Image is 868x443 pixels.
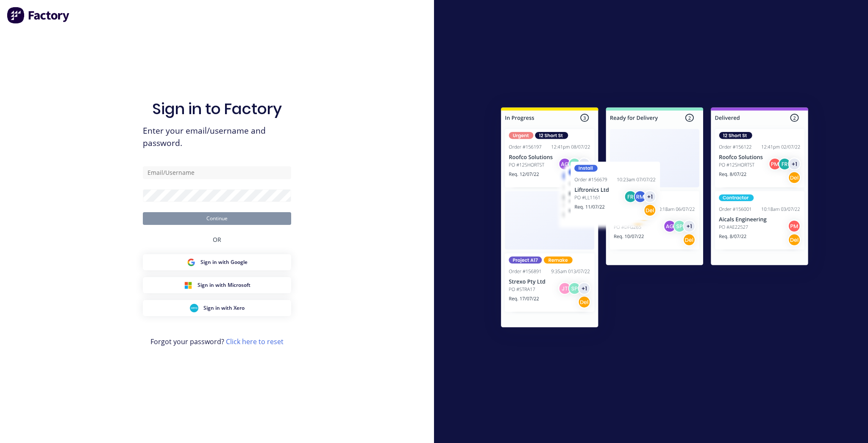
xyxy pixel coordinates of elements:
span: Sign in with Xero [203,304,245,312]
button: Google Sign inSign in with Google [143,254,291,270]
span: Sign in with Microsoft [198,281,250,289]
button: Continue [143,212,291,225]
button: Xero Sign inSign in with Xero [143,300,291,316]
a: Click here to reset [226,337,284,346]
img: Google Sign in [187,258,195,266]
span: Sign in with Google [200,258,248,266]
img: Factory [7,7,70,24]
input: Email/Username [143,166,291,179]
button: Microsoft Sign inSign in with Microsoft [143,277,291,293]
div: OR [213,225,221,254]
img: Sign in [482,90,827,348]
img: Xero Sign in [190,304,198,312]
h1: Sign in to Factory [152,100,282,118]
img: Microsoft Sign in [184,281,192,289]
span: Forgot your password? [150,336,284,347]
span: Enter your email/username and password. [143,125,291,149]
